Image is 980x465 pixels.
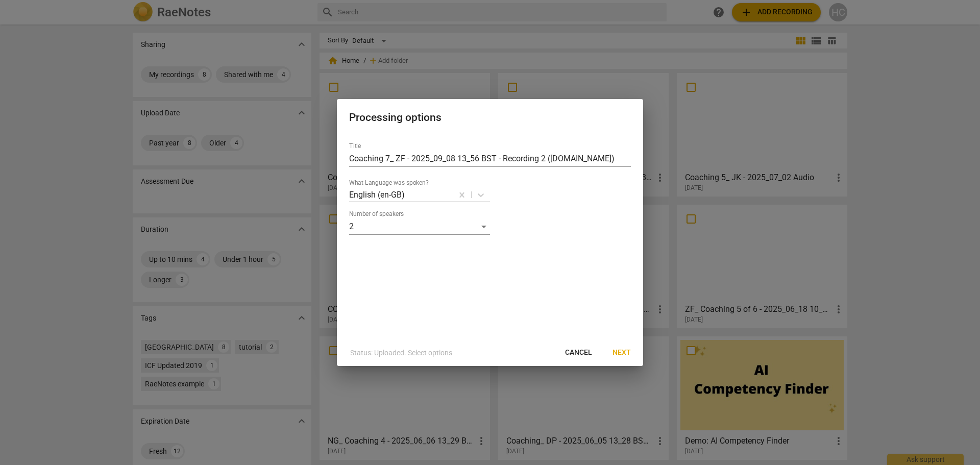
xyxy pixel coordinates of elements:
p: English (en-GB) [349,189,405,201]
button: Next [604,344,639,362]
label: What Language was spoken? [349,180,429,186]
label: Title [349,143,361,149]
h2: Processing options [349,111,631,124]
label: Number of speakers [349,211,404,217]
span: Next [612,348,631,358]
button: Cancel [557,344,600,362]
p: Status: Uploaded. Select options [350,348,452,358]
span: Cancel [565,348,592,358]
div: 2 [349,218,490,235]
